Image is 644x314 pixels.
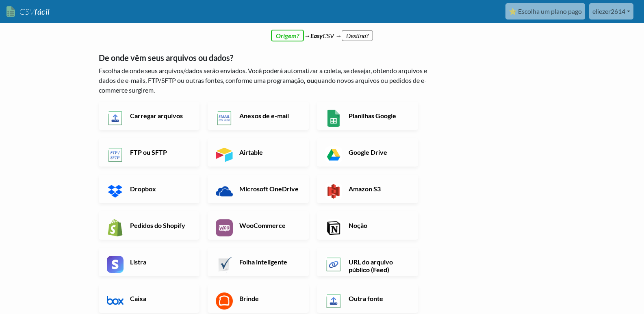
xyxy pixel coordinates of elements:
font: Planilhas Google [349,112,396,119]
img: Aplicativo e API do Google Drive [325,146,342,163]
font: Airtable [239,148,263,156]
img: Aplicativo e API WooCommerce [216,219,233,236]
img: Aplicativo e API do Airtable [216,146,233,163]
a: Listra [99,248,200,276]
font: Brinde [239,295,259,302]
a: Amazon S3 [317,175,418,203]
a: Carregar arquivos [99,102,200,130]
font: Pedidos do Shopify [130,221,185,229]
a: Noção [317,211,418,240]
img: Aplicativo e API Smartsheet [216,256,233,273]
a: Brinde [208,284,309,313]
font: FTP ou SFTP [130,148,167,156]
img: Aplicativo e API de upload de arquivos [107,110,124,127]
a: Folha inteligente [208,248,309,276]
img: Aplicativo e API de URL de arquivo público [325,256,342,273]
img: Aplicativo e API para enviar por e-mail novo arquivo CSV ou XLSX [216,110,233,127]
font: Listra [130,258,146,266]
font: De onde vêm seus arquivos ou dados? [99,53,233,63]
font: Amazon S3 [349,185,381,193]
img: Aplicativo e API do Planilhas Google [325,110,342,127]
a: URL do arquivo público (Feed) [317,248,418,276]
a: Microsoft OneDrive [208,175,309,203]
font: Anexos de e-mail [239,112,289,119]
font: Dropbox [130,185,156,193]
font: Folha inteligente [239,258,287,266]
font: Noção [349,221,367,229]
font: WooCommerce [239,221,286,229]
a: Airtable [208,138,309,167]
font: Caixa [130,295,146,302]
font: eliezer2614 [592,7,625,15]
img: Aplicativo e API Notion [325,219,342,236]
font: Outra fonte [349,295,383,302]
font: Escolha de onde seus arquivos/dados serão enviados. Você poderá automatizar a coleta, se desejar,... [99,67,427,84]
font: , ou [304,76,314,84]
a: Pedidos do Shopify [99,211,200,240]
img: Aplicativo e API Stripe [107,256,124,273]
img: Aplicativo e API Toast [216,292,233,310]
font: CSV [20,6,35,17]
img: Outro aplicativo de origem e API [325,292,342,310]
a: Caixa [99,284,200,313]
img: Aplicativo e API do Amazon S3 [325,183,342,200]
font: Carregar arquivos [130,112,183,119]
font: Microsoft OneDrive [239,185,299,193]
img: Aplicativo e API do Microsoft OneDrive [216,183,233,200]
a: Outra fonte [317,284,418,313]
font: fácil [35,6,50,16]
img: Aplicativo e API do Dropbox [107,183,124,200]
img: Aplicativo e API do Shopify [107,219,124,236]
img: Aplicativo e API FTP ou SFTP [107,146,124,163]
font: Google Drive [349,148,387,156]
font: URL do arquivo público (Feed) [349,258,393,273]
font: ⭐ Escolha um plano pago [509,7,582,15]
a: Anexos de e-mail [208,102,309,130]
a: Dropbox [99,175,200,203]
img: Aplicativo e API do Box [107,292,124,310]
a: Google Drive [317,138,418,167]
a: FTP ou SFTP [99,138,200,167]
a: CSVfácil [7,3,51,20]
a: ⭐ Escolha um plano pago [505,3,585,19]
a: Planilhas Google [317,102,418,130]
a: WooCommerce [208,211,309,240]
a: eliezer2614 [589,3,633,19]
